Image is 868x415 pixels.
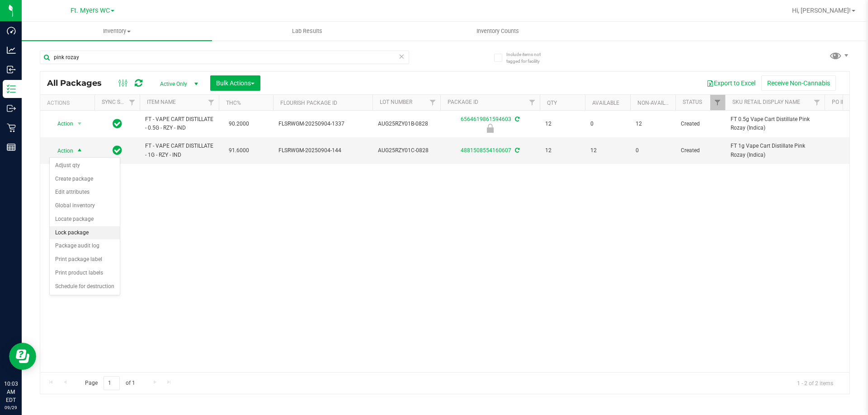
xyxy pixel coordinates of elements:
[204,95,219,110] a: Filter
[147,99,176,105] a: Item Name
[4,404,18,411] p: 09/29
[398,51,405,62] span: Clear
[47,78,111,88] span: All Packages
[278,146,367,155] span: FLSRWGM-20250904-144
[792,7,851,14] span: Hi, [PERSON_NAME]!
[547,100,557,106] a: Qty
[732,99,800,105] a: Sku Retail Display Name
[7,123,16,132] inline-svg: Retail
[278,120,367,128] span: FLSRWGM-20250904-1337
[790,376,840,390] span: 1 - 2 of 2 items
[636,146,670,155] span: 0
[7,46,16,55] inline-svg: Analytics
[636,120,670,128] span: 12
[50,186,120,199] li: Edit attributes
[461,147,511,154] a: 4881508554160607
[210,75,260,91] button: Bulk Actions
[425,95,440,110] a: Filter
[47,100,91,106] div: Actions
[71,7,110,14] span: Ft. Myers WC
[590,146,625,155] span: 12
[50,266,120,280] li: Print product labels
[7,143,16,152] inline-svg: Reports
[402,22,593,41] a: Inventory Counts
[50,226,120,240] li: Lock package
[514,147,519,154] span: Sync from Compliance System
[50,159,120,173] li: Adjust qty
[810,95,825,110] a: Filter
[49,117,74,130] span: Action
[637,100,678,106] a: Non-Available
[74,145,85,157] span: select
[77,376,142,390] span: Page of 1
[280,27,335,35] span: Lab Results
[50,239,120,253] li: Package audit log
[50,213,120,226] li: Locate package
[378,146,435,155] span: AUG25RZY01C-0828
[701,75,761,91] button: Export to Excel
[681,146,720,155] span: Created
[22,27,212,35] span: Inventory
[448,99,478,105] a: Package ID
[216,79,255,87] span: Bulk Actions
[74,117,85,130] span: select
[40,51,409,64] input: Search Package ID, Item Name, SKU, Lot or Part Number...
[525,95,540,110] a: Filter
[590,120,625,128] span: 0
[592,100,619,106] a: Available
[514,116,519,122] span: Sync from Compliance System
[280,100,337,106] a: Flourish Package ID
[226,100,241,106] a: THC%
[7,104,16,113] inline-svg: Outbound
[22,22,212,41] a: Inventory
[212,22,402,41] a: Lab Results
[731,115,819,132] span: FT 0.5g Vape Cart Distillate Pink Rozay (Indica)
[113,144,122,157] span: In Sync
[461,116,511,122] a: 6564619861594603
[9,343,36,370] iframe: Resource center
[224,144,254,157] span: 91.6000
[832,99,845,105] a: PO ID
[145,115,213,132] span: FT - VAPE CART DISTILLATE - 0.5G - RZY - IND
[102,99,137,105] a: Sync Status
[380,99,412,105] a: Lot Number
[761,75,836,91] button: Receive Non-Cannabis
[145,142,213,159] span: FT - VAPE CART DISTILLATE - 1G - RZY - IND
[710,95,725,110] a: Filter
[7,84,16,93] inline-svg: Inventory
[7,26,16,35] inline-svg: Dashboard
[7,65,16,74] inline-svg: Inbound
[681,120,720,128] span: Created
[439,124,541,133] div: Launch Hold
[50,253,120,266] li: Print package label
[224,117,254,131] span: 90.2000
[50,280,120,294] li: Schedule for destruction
[683,99,702,105] a: Status
[545,120,580,128] span: 12
[113,117,122,130] span: In Sync
[506,51,552,65] span: Include items not tagged for facility
[50,199,120,213] li: Global inventory
[50,173,120,186] li: Create package
[545,146,580,155] span: 12
[49,145,74,157] span: Action
[731,142,819,159] span: FT 1g Vape Cart Distillate Pink Rozay (Indica)
[4,380,18,404] p: 10:03 AM EDT
[464,27,531,35] span: Inventory Counts
[125,95,140,110] a: Filter
[378,120,435,128] span: AUG25RZY01B-0828
[104,376,120,390] input: 1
